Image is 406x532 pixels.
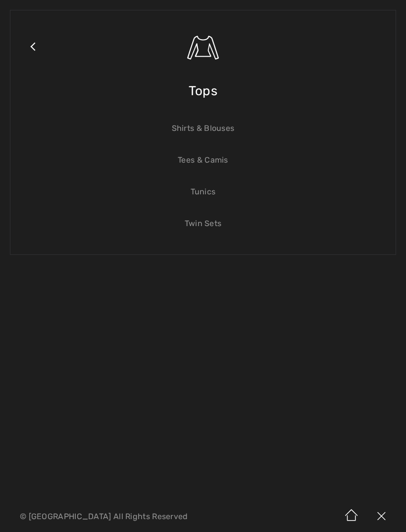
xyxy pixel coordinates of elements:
a: Tunics [20,181,386,203]
img: X [366,501,396,532]
a: Shirts & Blouses [20,118,386,139]
img: Home [337,501,366,532]
a: Twin Sets [20,213,386,235]
p: © [GEOGRAPHIC_DATA] All Rights Reserved [20,513,239,520]
a: Tees & Camis [20,149,386,171]
span: Tops [189,73,217,109]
